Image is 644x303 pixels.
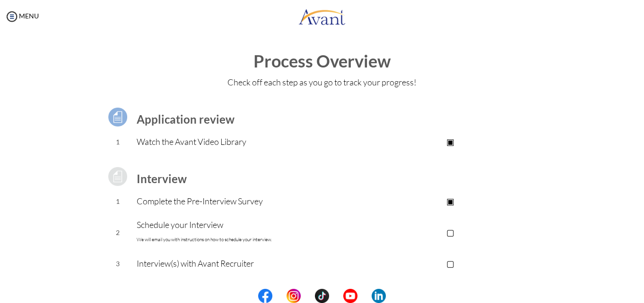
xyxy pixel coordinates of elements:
[137,236,272,243] font: We will email you with instructions on how to schedule your interview.
[99,252,137,276] td: 3
[99,130,137,154] td: 1
[137,112,235,126] b: Application review
[99,213,137,252] td: 2
[272,289,287,303] img: blank.png
[343,289,357,303] img: yt.png
[9,52,635,71] h1: Process Overview
[137,172,187,185] b: Interview
[5,12,39,20] a: MENU
[99,190,137,213] td: 1
[137,257,356,270] p: Interview(s) with Avant Recruiter
[258,289,272,303] img: fb.png
[329,289,343,303] img: blank.png
[301,289,315,303] img: blank.png
[356,194,545,208] p: ▣
[137,218,356,246] p: Schedule your Interview
[356,257,545,270] p: ▢
[298,2,346,31] img: logo.png
[356,135,545,148] p: ▣
[137,135,356,148] p: Watch the Avant Video Library
[137,194,356,208] p: Complete the Pre-Interview Survey
[106,105,130,129] img: icon-test.png
[357,289,372,303] img: blank.png
[356,226,545,239] p: ▢
[372,289,386,303] img: li.png
[9,76,635,89] p: Check off each step as you go to track your progress!
[287,289,301,303] img: in.png
[5,9,19,24] img: icon-menu.png
[315,289,329,303] img: tt.png
[106,165,130,188] img: icon-test-grey.png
